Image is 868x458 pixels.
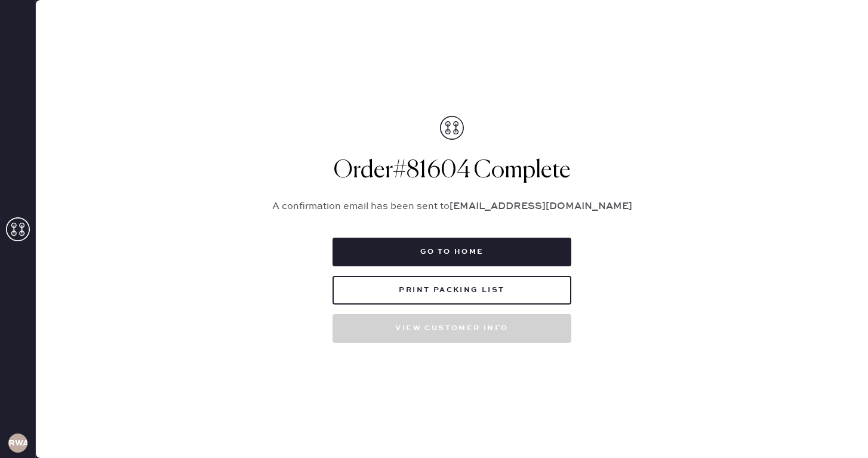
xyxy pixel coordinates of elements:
h1: Order # 81604 Complete [258,156,646,185]
h3: RWA [8,439,27,447]
button: Go to home [333,238,571,266]
p: A confirmation email has been sent to [258,199,646,214]
strong: [EMAIL_ADDRESS][DOMAIN_NAME] [450,201,632,212]
button: View customer info [333,314,571,343]
iframe: Front Chat [811,404,863,456]
button: Print Packing List [333,276,571,305]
